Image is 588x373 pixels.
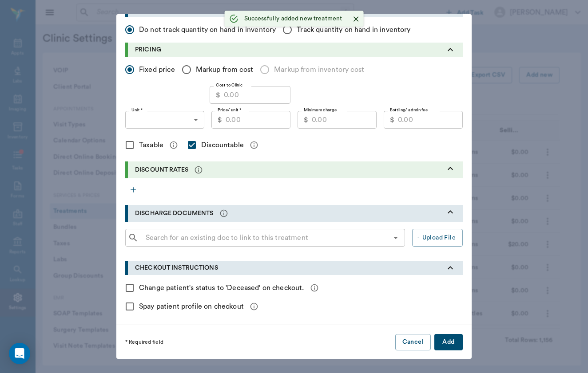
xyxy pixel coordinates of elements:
[216,90,220,100] p: $
[218,114,222,125] p: $
[218,107,242,113] label: Price/ unit *
[247,300,261,313] button: message
[139,64,175,75] span: Fixed price
[201,140,244,150] span: Discountable
[224,86,290,104] input: 0.00
[192,163,205,177] button: message
[131,107,143,113] label: Unit *
[308,281,321,294] button: message
[312,111,377,129] input: 0.00
[139,283,304,293] span: Change patient's status to 'Deceased' on checkout.
[139,301,244,312] span: Spay patient profile on checkout
[135,209,214,218] p: DISCHARGE DOCUMENTS
[297,24,410,35] span: Track quantity on hand in inventory
[304,114,308,125] p: $
[349,12,362,26] button: Close
[304,107,337,113] label: Minimum charge
[395,334,431,350] button: Cancel
[217,207,230,220] button: message
[9,343,30,364] div: Open Intercom Messenger
[135,165,188,175] p: DISCOUNT RATES
[434,334,463,350] button: Add
[135,45,161,55] p: PRICING
[398,111,463,129] input: 0.00
[389,232,402,244] button: Open
[139,24,276,35] span: Do not track quantity on hand in inventory
[244,11,342,27] div: Successfully added new treatment
[125,338,163,346] p: * Required field
[139,140,163,150] span: Taxable
[142,232,388,244] input: Search for an existing doc to link to this treatment
[216,82,243,88] label: Cost to Clinic
[390,114,394,125] p: $
[196,64,253,75] span: Markup from cost
[167,138,180,152] button: message
[412,229,463,247] button: Upload File
[390,107,428,113] label: Bottling/ admin fee
[135,263,218,273] p: CHECKOUT INSTRUCTIONS
[274,64,364,75] span: Markup from inventory cost
[247,138,261,152] button: message
[226,111,290,129] input: 0.00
